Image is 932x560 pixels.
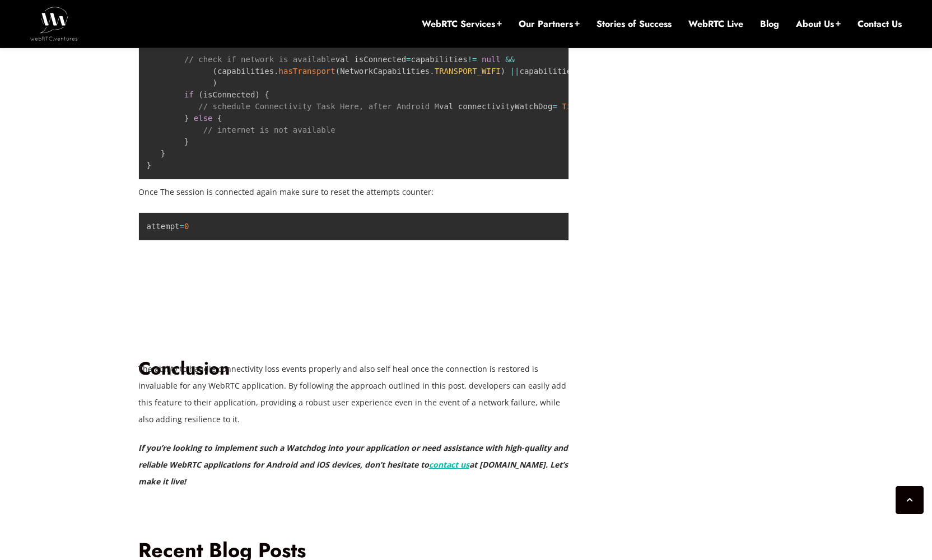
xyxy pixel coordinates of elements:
[147,161,151,170] span: }
[760,18,779,30] a: Blog
[430,67,434,76] span: .
[435,67,501,76] span: TRANSPORT_WIFI
[194,114,213,123] span: else
[147,222,189,231] code: attempt
[184,55,335,64] span: // check if network is available
[198,102,439,111] span: // schedule Connectivity Task Here, after Android M
[184,222,189,231] span: 0
[138,361,570,428] p: The ability to handle connectivity loss events properly and also self heal once the connection is...
[482,55,501,64] span: null
[505,55,515,64] span: &&
[213,67,217,76] span: (
[138,184,570,200] p: Once The session is connected again make sure to reset the attempts counter:
[184,137,189,146] span: }
[519,18,580,30] a: Our Partners
[213,78,217,87] span: )
[255,90,259,99] span: )
[858,18,902,30] a: Contact Us
[422,18,502,30] a: WebRTC Services
[406,55,411,64] span: =
[138,442,568,470] strong: If you’re looking to implement such a Watchdog into your application or need assistance with high...
[468,55,477,64] span: !=
[429,459,469,470] a: contact us
[562,102,585,111] span: Timer
[180,222,184,231] span: =
[184,90,194,99] span: if
[161,149,165,158] span: }
[279,67,335,76] span: hasTransport
[30,7,78,40] img: WebRTC.ventures
[138,459,568,487] strong: at [DOMAIN_NAME]. Let’s make it live!
[184,114,189,123] span: }
[597,18,672,30] a: Stories of Success
[274,67,278,76] span: .
[688,18,743,30] a: WebRTC Live
[264,90,269,99] span: {
[217,114,222,123] span: {
[796,18,841,30] a: About Us
[203,125,335,134] span: // internet is not available
[501,67,505,76] span: )
[335,67,340,76] span: (
[138,285,570,380] h1: Conclusion
[198,90,203,99] span: (
[510,67,520,76] span: ||
[552,102,557,111] span: =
